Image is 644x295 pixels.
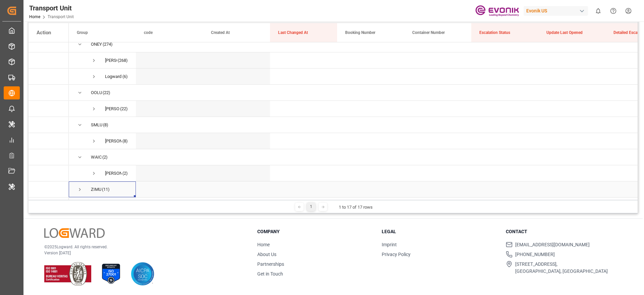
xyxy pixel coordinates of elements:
[105,69,122,84] div: Logward System
[278,30,308,35] span: Last Changed At
[103,117,108,133] span: (8)
[257,271,283,277] a: Get in Touch
[91,150,102,165] div: WAIC
[257,228,373,235] h3: Company
[122,166,128,181] span: (2)
[105,133,122,149] div: [PERSON_NAME]
[257,261,284,267] a: Partnerships
[144,30,153,35] span: code
[506,228,622,235] h3: Contact
[211,30,230,35] span: Created At
[29,3,74,13] div: Transport Unit
[257,242,270,247] a: Home
[44,228,105,238] img: Logward Logo
[382,242,397,247] a: Imprint
[29,133,69,149] div: Press SPACE to select this row.
[412,30,445,35] span: Container Number
[118,53,128,68] span: (268)
[29,117,69,133] div: Press SPACE to select this row.
[29,149,69,165] div: Press SPACE to select this row.
[120,101,128,117] span: (22)
[29,165,69,181] div: Press SPACE to select this row.
[91,117,102,133] div: SMLU
[591,3,606,18] button: show 0 new notifications
[524,4,591,17] button: Evonik US
[29,69,69,85] div: Press SPACE to select this row.
[382,252,411,257] a: Privacy Policy
[257,252,276,257] a: About Us
[105,101,119,117] div: [PERSON_NAME]
[44,262,91,286] img: ISO 9001 & ISO 14001 Certification
[44,244,240,250] p: © 2025 Logward. All rights reserved.
[29,36,69,52] div: Press SPACE to select this row.
[91,85,102,100] div: OOLU
[37,30,51,36] div: Action
[345,30,375,35] span: Booking Number
[77,30,88,35] span: Group
[44,250,240,256] p: Version [DATE]
[515,251,555,258] span: [PHONE_NUMBER]
[307,203,315,211] div: 1
[103,37,113,52] span: (274)
[515,241,590,248] span: [EMAIL_ADDRESS][DOMAIN_NAME]
[29,52,69,69] div: Press SPACE to select this row.
[29,181,69,198] div: Press SPACE to select this row.
[91,37,102,52] div: ONEY
[102,150,108,165] span: (2)
[102,182,110,197] span: (11)
[105,53,117,68] div: [PERSON_NAME]
[339,204,373,211] div: 1 to 17 of 17 rows
[29,101,69,117] div: Press SPACE to select this row.
[103,85,110,100] span: (22)
[99,262,123,286] img: ISO 27001 Certification
[382,228,498,235] h3: Legal
[29,14,40,19] a: Home
[546,30,583,35] span: Update Last Opened
[475,5,519,17] img: Evonik-brand-mark-Deep-Purple-RGB.jpeg_1700498283.jpeg
[131,262,154,286] img: AICPA SOC
[122,133,128,149] span: (8)
[524,6,588,16] div: Evonik US
[606,3,621,18] button: Help Center
[105,166,122,181] div: [PERSON_NAME]
[91,182,101,197] div: ZIMU
[29,85,69,101] div: Press SPACE to select this row.
[515,261,608,275] span: [STREET_ADDRESS], [GEOGRAPHIC_DATA], [GEOGRAPHIC_DATA]
[479,30,510,35] span: Escalation Status
[122,69,128,84] span: (6)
